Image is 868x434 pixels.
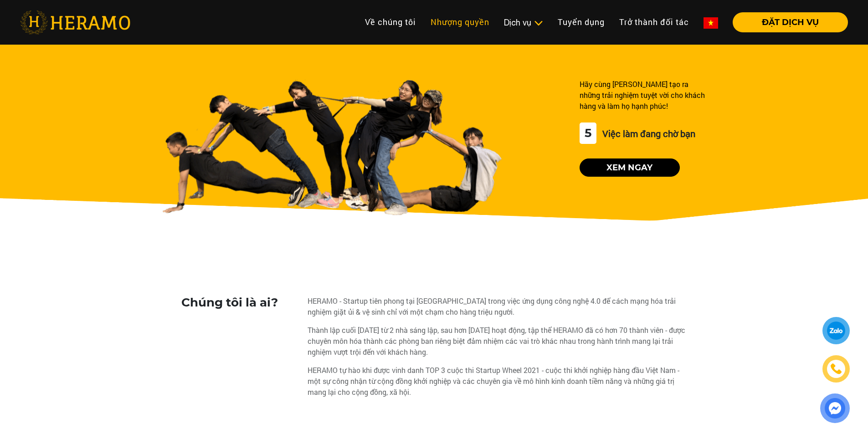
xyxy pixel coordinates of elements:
[534,19,543,28] img: subToggleIcon
[580,158,680,177] button: Xem ngay
[823,356,848,381] a: phone-icon
[733,12,848,32] button: ĐẶT DỊCH VỤ
[423,12,497,32] a: Nhượng quyền
[831,364,842,374] img: phone-icon
[550,12,612,32] a: Tuyển dụng
[504,16,543,29] div: Dịch vụ
[308,325,687,357] div: Thành lập cuối [DATE] từ 2 nhà sáng lập, sau hơn [DATE] hoạt động, tập thể HERAMO đã có hơn 70 th...
[162,79,502,215] img: banner
[600,128,695,139] span: Việc làm đang chờ bạn
[308,365,687,398] div: HERAMO tự hào khi được vinh danh TOP 3 cuộc thi Startup Wheel 2021 - cuộc thi khởi nghiệp hàng đầ...
[181,296,301,310] h3: Chúng tôi là ai?
[358,12,423,32] a: Về chúng tôi
[725,18,848,26] a: ĐẶT DỊCH VỤ
[308,296,687,317] div: HERAMO - Startup tiên phong tại [GEOGRAPHIC_DATA] trong việc ứng dụng công nghệ 4.0 để cách mạng ...
[580,79,706,112] div: Hãy cùng [PERSON_NAME] tạo ra những trải nghiệm tuyệt vời cho khách hàng và làm họ hạnh phúc!
[704,17,718,29] img: vn-flag.png
[612,12,696,32] a: Trở thành đối tác
[20,10,130,34] img: heramo-logo.png
[580,123,596,144] div: 5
